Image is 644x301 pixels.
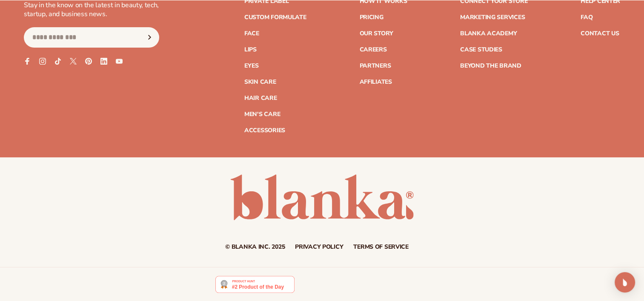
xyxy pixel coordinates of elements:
a: Marketing services [460,14,525,20]
a: Affiliates [359,79,392,85]
a: Contact Us [581,31,619,37]
a: Skin Care [244,79,276,85]
a: Our Story [359,31,393,37]
a: Beyond the brand [460,63,521,69]
a: Careers [359,47,386,53]
a: Lips [244,47,257,53]
iframe: Customer reviews powered by Trustpilot [301,275,429,298]
a: Face [244,31,259,37]
a: Case Studies [460,47,502,53]
p: Stay in the know on the latest in beauty, tech, startup, and business news. [24,1,159,19]
a: FAQ [581,14,592,20]
a: Men's Care [244,111,280,117]
a: Partners [359,63,391,69]
small: © Blanka Inc. 2025 [225,243,285,251]
a: Custom formulate [244,14,306,20]
img: Blanka - Start a beauty or cosmetic line in under 5 minutes | Product Hunt [215,276,294,293]
a: Privacy policy [295,244,343,250]
a: Blanka Academy [460,31,517,37]
a: Eyes [244,63,259,69]
div: Open Intercom Messenger [615,272,635,292]
a: Accessories [244,128,285,133]
a: Terms of service [353,244,409,250]
a: Pricing [359,14,383,20]
a: Hair Care [244,95,277,101]
button: Subscribe [140,27,159,48]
